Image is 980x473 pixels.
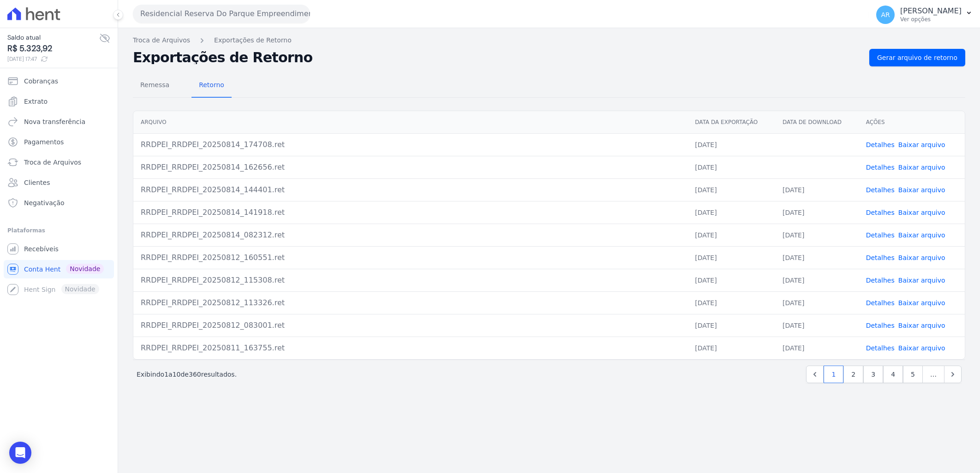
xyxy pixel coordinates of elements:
[7,42,99,55] span: R$ 5.323,92
[141,230,680,241] div: RRDPEI_RRDPEI_20250814_082312.ret
[866,231,895,239] a: Detalhes
[4,240,114,258] a: Recebíveis
[687,133,775,156] td: [DATE]
[898,209,945,216] a: Baixar arquivo
[866,209,895,216] a: Detalhes
[843,366,863,383] a: 2
[687,246,775,269] td: [DATE]
[775,291,859,314] td: [DATE]
[214,35,292,45] a: Exportações de Retorno
[898,277,945,284] a: Baixar arquivo
[141,184,680,195] div: RRDPEI_RRDPEI_20250814_144401.ret
[775,111,859,134] th: Data de Download
[866,186,895,194] a: Detalhes
[866,322,895,329] a: Detalhes
[775,224,859,246] td: [DATE]
[869,49,965,66] a: Gerar arquivo de retorno
[687,314,775,337] td: [DATE]
[687,156,775,178] td: [DATE]
[869,2,980,28] button: AR [PERSON_NAME] Ver opções
[193,76,230,94] span: Retorno
[7,225,110,236] div: Plataformas
[687,291,775,314] td: [DATE]
[898,322,945,329] a: Baixar arquivo
[24,158,81,167] span: Troca de Arquivos
[133,74,177,98] a: Remessa
[866,164,895,171] a: Detalhes
[9,442,31,464] div: Open Intercom Messenger
[687,224,775,246] td: [DATE]
[687,201,775,224] td: [DATE]
[922,366,944,383] span: …
[24,137,64,147] span: Pagamentos
[24,244,59,254] span: Recebíveis
[687,178,775,201] td: [DATE]
[7,55,99,63] span: [DATE] 17:47
[133,51,862,64] h2: Exportações de Retorno
[7,72,110,299] nav: Sidebar
[687,269,775,291] td: [DATE]
[133,111,687,134] th: Arquivo
[164,371,168,378] span: 1
[4,133,114,151] a: Pagamentos
[866,141,895,148] a: Detalhes
[141,297,680,308] div: RRDPEI_RRDPEI_20250812_113326.ret
[141,162,680,173] div: RRDPEI_RRDPEI_20250814_162656.ret
[24,77,58,86] span: Cobranças
[141,207,680,218] div: RRDPEI_RRDPEI_20250814_141918.ret
[898,141,945,148] a: Baixar arquivo
[4,92,114,111] a: Extrato
[859,111,965,134] th: Ações
[898,254,945,261] a: Baixar arquivo
[898,344,945,352] a: Baixar arquivo
[141,275,680,286] div: RRDPEI_RRDPEI_20250812_115308.ret
[4,112,114,131] a: Nova transferência
[898,231,945,239] a: Baixar arquivo
[191,74,232,98] a: Retorno
[4,173,114,192] a: Clientes
[66,264,104,274] span: Novidade
[133,35,965,45] nav: Breadcrumb
[137,370,237,379] p: Exibindo a de resultados.
[863,366,883,383] a: 3
[903,366,923,383] a: 5
[687,111,775,134] th: Data da Exportação
[877,53,957,62] span: Gerar arquivo de retorno
[883,366,903,383] a: 4
[133,35,190,45] a: Troca de Arquivos
[687,337,775,359] td: [DATE]
[881,12,890,18] span: AR
[173,371,181,378] span: 10
[4,194,114,212] a: Negativação
[898,299,945,307] a: Baixar arquivo
[944,366,962,383] a: Next
[7,33,99,42] span: Saldo atual
[135,76,175,94] span: Remessa
[775,178,859,201] td: [DATE]
[141,343,680,354] div: RRDPEI_RRDPEI_20250811_163755.ret
[133,5,310,23] button: Residencial Reserva Do Parque Empreendimento Imobiliario LTDA
[898,186,945,194] a: Baixar arquivo
[24,178,50,187] span: Clientes
[775,314,859,337] td: [DATE]
[141,252,680,263] div: RRDPEI_RRDPEI_20250812_160551.ret
[900,16,962,23] p: Ver opções
[4,153,114,171] a: Troca de Arquivos
[866,254,895,261] a: Detalhes
[824,366,843,383] a: 1
[775,337,859,359] td: [DATE]
[866,299,895,307] a: Detalhes
[775,269,859,291] td: [DATE]
[4,72,114,90] a: Cobranças
[24,117,85,126] span: Nova transferência
[775,246,859,269] td: [DATE]
[806,366,824,383] a: Previous
[24,198,65,207] span: Negativação
[141,320,680,331] div: RRDPEI_RRDPEI_20250812_083001.ret
[866,277,895,284] a: Detalhes
[141,139,680,150] div: RRDPEI_RRDPEI_20250814_174708.ret
[775,201,859,224] td: [DATE]
[4,260,114,278] a: Conta Hent Novidade
[898,164,945,171] a: Baixar arquivo
[24,97,48,106] span: Extrato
